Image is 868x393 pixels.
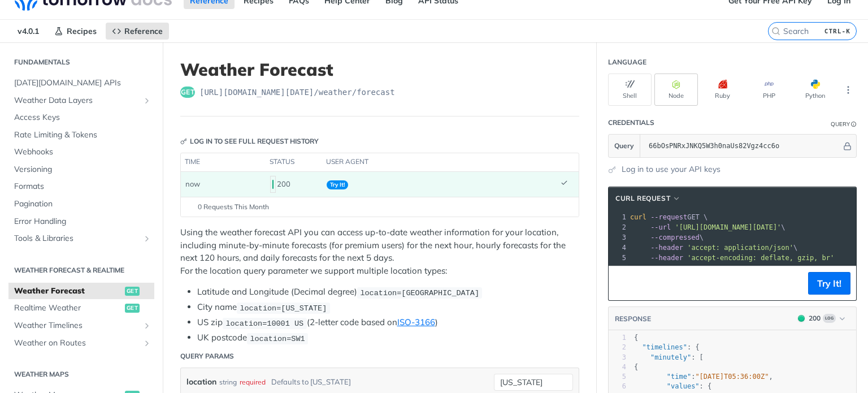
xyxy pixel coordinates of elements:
span: Weather Forecast [14,286,122,297]
span: "timelines" [642,343,687,351]
button: Show subpages for Weather Timelines [142,321,151,330]
a: Error Handling [8,213,154,230]
button: Show subpages for Weather Data Layers [142,96,151,105]
button: cURL Request [611,193,685,204]
span: 'accept: application/json' [687,244,793,252]
span: "values" [667,382,700,390]
span: 200 [272,180,274,189]
button: Query [609,135,640,157]
a: Rate Limiting & Tokens [8,127,154,144]
span: : { [634,382,711,390]
a: Formats [8,178,154,195]
span: Access Keys [14,112,151,123]
li: UK postcode [197,331,579,344]
li: US zip (2-letter code based on ) [197,316,579,329]
div: 4 [609,362,626,372]
a: Access Keys [8,109,154,126]
span: --request [650,213,687,221]
span: --header [650,244,683,252]
div: 4 [609,243,628,253]
button: Node [654,74,698,106]
kbd: CTRL-K [822,25,853,37]
div: 200 [809,313,821,323]
span: : , [634,373,773,381]
span: Recipes [67,26,97,36]
span: Weather Timelines [14,320,140,331]
a: Weather Forecastget [8,283,154,300]
span: now [185,179,200,188]
svg: Key [180,138,187,145]
span: \ [630,244,797,252]
button: PHP [747,74,791,106]
span: --compressed [650,234,700,241]
span: "minutely" [650,353,691,361]
p: Using the weather forecast API you can access up-to-date weather information for your location, i... [180,226,579,277]
a: Pagination [8,196,154,213]
div: 1 [609,333,626,343]
h2: Fundamentals [8,57,154,67]
div: 3 [609,353,626,362]
span: location=SW1 [250,334,305,343]
h2: Weather Forecast & realtime [8,265,154,275]
span: '[URL][DOMAIN_NAME][DATE]' [675,223,781,231]
div: required [240,374,266,390]
div: 200 [270,175,318,194]
div: 2 [609,222,628,232]
a: Weather Data LayersShow subpages for Weather Data Layers [8,92,154,109]
span: location=[US_STATE] [240,304,327,312]
span: { [634,363,638,371]
div: Log in to see full request history [180,136,319,146]
a: Tools & LibrariesShow subpages for Tools & Libraries [8,230,154,247]
button: Hide [841,140,853,152]
span: get [125,287,140,296]
span: 0 Requests This Month [198,202,269,212]
a: Realtime Weatherget [8,300,154,317]
div: QueryInformation [831,120,857,128]
span: "[DATE]T05:36:00Z" [695,373,769,381]
label: location [186,374,216,390]
div: 5 [609,372,626,382]
span: --url [650,223,671,231]
div: Defaults to [US_STATE] [271,374,351,390]
th: time [181,153,266,171]
a: [DATE][DOMAIN_NAME] APIs [8,75,154,92]
button: Try It! [808,272,850,295]
svg: Search [771,27,780,36]
span: : { [634,343,700,351]
h1: Weather Forecast [180,59,579,80]
li: City name [197,301,579,314]
span: [DATE][DOMAIN_NAME] APIs [14,77,151,89]
span: Error Handling [14,216,151,227]
a: Recipes [48,23,103,40]
button: RESPONSE [614,313,652,325]
button: Ruby [701,74,744,106]
a: Versioning [8,161,154,178]
th: user agent [322,153,556,171]
span: Log [823,314,836,323]
a: Log in to use your API keys [622,163,721,175]
div: Query Params [180,351,234,361]
button: 200200Log [792,313,850,324]
span: "time" [667,373,691,381]
a: Webhooks [8,144,154,161]
i: Information [851,122,857,127]
span: https://api.tomorrow.io/v4/weather/forecast [199,87,395,98]
span: \ [630,234,704,241]
span: get [125,304,140,313]
span: v4.0.1 [11,23,45,40]
span: Realtime Weather [14,303,122,314]
span: Versioning [14,164,151,175]
button: Show subpages for Tools & Libraries [142,234,151,243]
span: 'accept-encoding: deflate, gzip, br' [687,254,834,262]
span: Webhooks [14,146,151,158]
span: \ [630,223,785,231]
span: Weather Data Layers [14,95,140,106]
a: Reference [106,23,169,40]
span: Formats [14,181,151,192]
span: Try It! [327,180,348,189]
span: { [634,334,638,342]
span: location=10001 US [225,319,303,327]
svg: More ellipsis [843,85,853,95]
button: Python [793,74,837,106]
a: Weather TimelinesShow subpages for Weather Timelines [8,317,154,334]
